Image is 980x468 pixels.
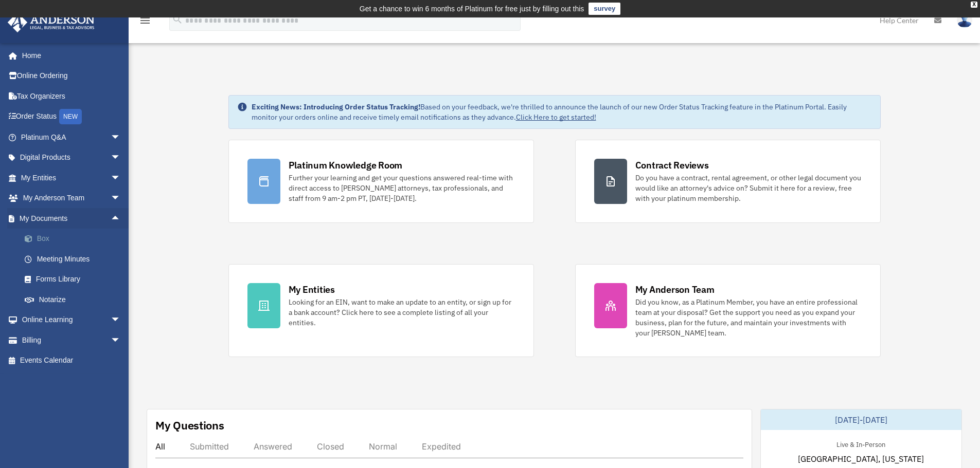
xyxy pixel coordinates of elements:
[635,173,862,203] div: Do you have a contract, rental agreement, or other legal document you would like an attorney's ad...
[761,409,961,430] div: [DATE]-[DATE]
[155,441,165,452] div: All
[7,127,136,147] a: Platinum Q&Aarrow_drop_down
[7,188,136,209] a: My Anderson Teamarrow_drop_down
[7,147,136,168] a: Digital Productsarrow_drop_down
[635,159,709,172] div: Contract Reviews
[7,66,136,86] a: Online Ordering
[59,109,82,124] div: NEW
[7,350,136,371] a: Events Calendar
[317,441,344,452] div: Closed
[111,167,131,189] span: arrow_drop_down
[7,167,136,188] a: My Entitiesarrow_drop_down
[139,18,151,27] a: menu
[14,229,136,249] a: Box
[516,113,596,122] a: Click Here to get started!
[111,127,131,148] span: arrow_drop_down
[254,441,292,452] div: Answered
[190,441,229,452] div: Submitted
[5,12,98,32] img: Anderson Advisors Platinum Portal
[828,438,894,449] div: Live & In-Person
[635,297,862,338] div: Did you know, as a Platinum Member, you have an entire professional team at your disposal? Get th...
[14,269,136,290] a: Forms Library
[575,264,881,357] a: My Anderson Team Did you know, as a Platinum Member, you have an entire professional team at your...
[289,283,335,296] div: My Entities
[14,289,136,310] a: Notarize
[575,140,881,223] a: Contract Reviews Do you have a contract, rental agreement, or other legal document you would like...
[111,147,131,169] span: arrow_drop_down
[360,3,584,15] div: Get a chance to win 6 months of Platinum for free just by filling out this
[7,106,136,127] a: Order StatusNEW
[289,173,515,203] div: Further your learning and get your questions answered real-time with direct access to [PERSON_NAM...
[957,13,972,28] img: User Pic
[635,283,715,296] div: My Anderson Team
[971,2,977,8] div: close
[422,441,461,452] div: Expedited
[14,249,136,269] a: Meeting Minutes
[252,102,420,111] strong: Exciting News: Introducing Order Status Tracking!
[111,330,131,351] span: arrow_drop_down
[7,310,136,330] a: Online Learningarrow_drop_down
[7,86,136,106] a: Tax Organizers
[111,208,131,229] span: arrow_drop_up
[172,14,183,25] i: search
[369,441,397,452] div: Normal
[111,310,131,331] span: arrow_drop_down
[7,330,136,350] a: Billingarrow_drop_down
[589,3,620,15] a: survey
[228,264,534,357] a: My Entities Looking for an EIN, want to make an update to an entity, or sign up for a bank accoun...
[139,14,151,27] i: menu
[252,102,872,122] div: Based on your feedback, we're thrilled to announce the launch of our new Order Status Tracking fe...
[155,418,224,433] div: My Questions
[798,453,924,465] span: [GEOGRAPHIC_DATA], [US_STATE]
[289,297,515,328] div: Looking for an EIN, want to make an update to an entity, or sign up for a bank account? Click her...
[7,45,131,66] a: Home
[111,188,131,209] span: arrow_drop_down
[228,140,534,223] a: Platinum Knowledge Room Further your learning and get your questions answered real-time with dire...
[7,208,136,229] a: My Documentsarrow_drop_up
[289,159,403,172] div: Platinum Knowledge Room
